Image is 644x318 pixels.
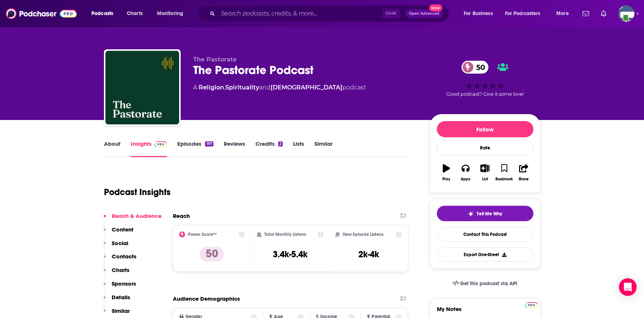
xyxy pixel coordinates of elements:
[104,253,136,266] button: Contacts
[86,8,123,20] button: open menu
[437,140,533,155] div: Rate
[255,140,283,157] a: Credits2
[495,177,513,181] div: Bookmark
[218,8,382,20] input: Search podcasts, credits, & more...
[112,253,136,260] p: Contacts
[556,8,569,19] span: More
[104,187,171,198] h1: Podcast Insights
[131,140,167,157] a: InsightsPodchaser Pro
[579,7,592,20] a: Show notifications dropdown
[104,240,128,253] button: Social
[225,84,259,91] a: Spirituality
[618,6,634,22] span: Logged in as KCMedia
[173,212,190,219] h2: Reach
[154,141,167,147] img: Podchaser Pro
[442,177,450,181] div: Play
[112,280,136,287] p: Sponsors
[104,226,133,240] button: Content
[437,206,533,221] button: tell me why sparkleTell Me Why
[193,56,237,63] span: The Pastorate
[519,177,529,181] div: Share
[343,232,383,237] h2: New Episode Listens
[477,211,502,217] span: Tell Me Why
[6,7,77,21] img: Podchaser - Follow, Share and Rate Podcasts
[429,4,442,11] span: New
[224,84,225,91] span: ,
[358,249,379,260] h3: 2k-4k
[112,294,130,301] p: Details
[405,9,443,18] button: Open AdvancedNew
[177,140,213,157] a: Episodes197
[104,266,129,280] button: Charts
[409,12,439,15] span: Open Advanced
[469,61,489,74] span: 50
[430,56,540,102] div: 50Good podcast? Give it some love!
[259,84,271,91] span: and
[91,8,113,19] span: Podcasts
[525,302,538,308] img: Podchaser Pro
[112,226,133,233] p: Content
[505,8,540,19] span: For Podcasters
[104,280,136,294] button: Sponsors
[437,121,533,137] button: Follow
[598,7,609,20] a: Show notifications dropdown
[482,177,488,181] div: List
[464,8,493,19] span: For Business
[199,84,224,91] a: Religion
[437,247,533,262] button: Export One-Sheet
[271,84,342,91] a: [DEMOGRAPHIC_DATA]
[382,9,400,18] span: Ctrl K
[112,240,128,247] p: Social
[105,51,179,124] img: The Pastorate Podcast
[104,212,161,226] button: Reach & Audience
[173,295,240,302] h2: Audience Demographics
[446,91,524,97] span: Good podcast? Give it some love!
[104,294,130,307] button: Details
[437,159,456,186] button: Play
[460,280,517,287] span: Get this podcast via API
[264,232,306,237] h2: Total Monthly Listens
[127,8,143,19] span: Charts
[475,159,494,186] button: List
[112,307,130,314] p: Similar
[205,141,213,146] div: 197
[224,140,245,157] a: Reviews
[459,8,502,20] button: open menu
[447,275,523,293] a: Get this podcast via API
[618,6,634,22] img: User Profile
[495,159,514,186] button: Bookmark
[278,141,283,146] div: 2
[157,8,183,19] span: Monitoring
[525,301,538,308] a: Pro website
[551,8,578,20] button: open menu
[188,232,217,237] h2: Power Score™
[200,247,224,262] p: 50
[468,211,474,217] img: tell me why sparkle
[618,6,634,22] button: Show profile menu
[104,140,121,157] a: About
[456,159,475,186] button: Apps
[619,278,637,296] div: Open Intercom Messenger
[205,5,456,22] div: Search podcasts, credits, & more...
[193,83,366,92] div: A podcast
[462,61,489,74] a: 50
[273,249,307,260] h3: 3.4k-5.4k
[437,227,533,241] a: Contact This Podcast
[112,212,161,219] p: Reach & Audience
[293,140,304,157] a: Lists
[112,266,129,273] p: Charts
[314,140,333,157] a: Similar
[500,8,551,20] button: open menu
[461,177,470,181] div: Apps
[122,8,147,20] a: Charts
[514,159,533,186] button: Share
[152,8,193,20] button: open menu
